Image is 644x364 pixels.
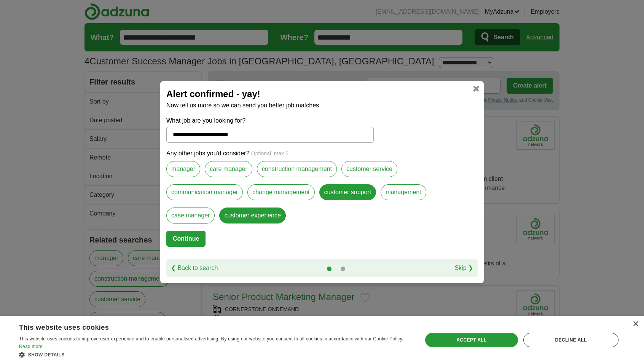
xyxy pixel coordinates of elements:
label: What job are you looking for? [166,116,374,125]
div: Close [633,321,638,327]
div: Show details [19,351,410,358]
label: case manager [166,208,215,224]
h2: Alert confirmed - yay! [166,87,478,101]
span: Optional, max 5 [251,150,289,156]
label: construction management [257,161,337,177]
label: customer experience [219,208,286,224]
span: This website uses cookies to improve user experience and to enable personalised advertising. By u... [19,336,403,342]
p: Now tell us more so we can send you better job matches [166,101,478,110]
label: change management [247,184,314,200]
label: customer service [341,161,397,177]
label: communication manager [166,184,243,200]
span: Show details [28,352,65,358]
label: manager [166,161,200,177]
div: This website uses cookies [19,321,391,332]
a: Read more, opens a new window [19,344,43,349]
p: Any other jobs you'd consider? [166,149,478,158]
div: Accept all [425,333,518,347]
label: management [381,184,426,200]
label: customer support [319,184,376,200]
label: care manager [205,161,252,177]
div: Decline all [523,333,618,347]
a: ❮ Back to search [171,263,218,273]
button: Continue [166,231,206,247]
a: Skip ❯ [454,263,473,273]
